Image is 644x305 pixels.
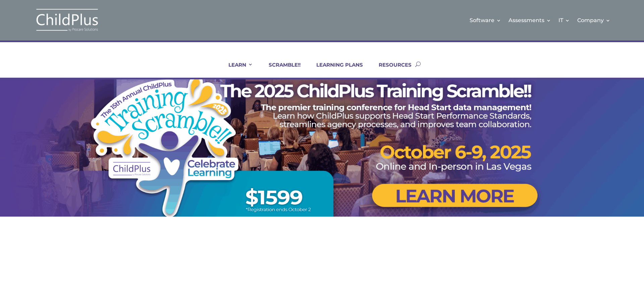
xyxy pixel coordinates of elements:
a: Software [470,7,501,34]
a: LEARNING PLANS [308,62,363,78]
a: SCRAMBLE!! [260,62,301,78]
a: Assessments [508,7,551,34]
a: Company [577,7,610,34]
a: RESOURCES [370,62,412,78]
a: LEARN [220,62,253,78]
a: IT [558,7,570,34]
